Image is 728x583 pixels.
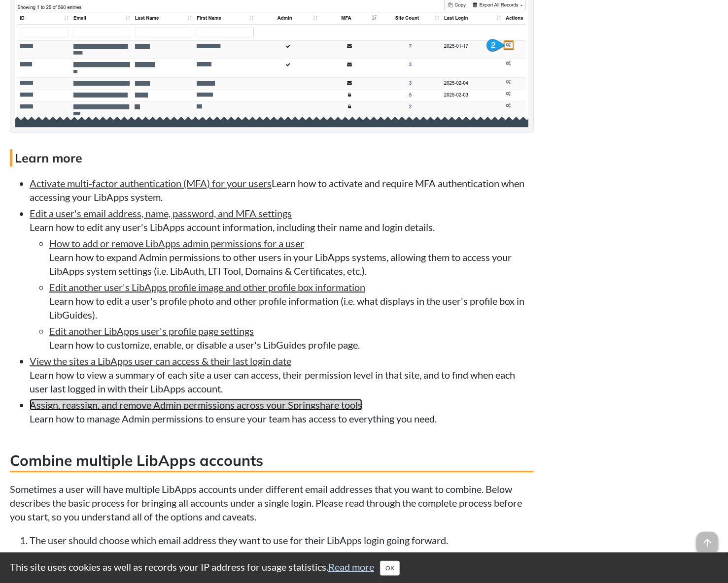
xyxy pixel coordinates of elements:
[49,324,534,352] li: Learn how to customize, enable, or disable a user's LibGuides profile page.
[328,561,374,573] a: Read more
[30,207,292,219] a: Edit a user's email address, name, password, and MFA settings
[30,177,524,203] be: Learn how to activate and require MFA authentication when accessing your LibApps system.
[30,550,534,563] li: Next, a LibApps Admin should log into LibApps and go to .
[268,551,384,562] strong: Admin > Manage Accounts
[696,532,718,553] span: arrow_upward
[10,482,534,523] p: Sometimes a user will have multiple LibApps accounts under different email addresses that you wan...
[30,354,534,395] li: Learn how to view a summary of each site a user can access, their permission level in that site, ...
[49,280,534,322] li: Learn how to edit a user's profile photo and other profile information (i.e. what displays in the...
[10,450,534,472] h3: Combine multiple LibApps accounts
[30,533,534,547] li: The user should choose which email address they want to use for their LibApps login going forward.
[30,355,291,367] a: View the sites a LibApps user can access & their last login date
[10,149,534,166] h4: Learn more
[30,399,362,411] a: Assign, reassign, and remove Admin permissions across your Springshare tools
[30,398,534,425] li: Learn how to manage Admin permissions to ensure your team has access to everything you need.
[696,533,718,545] a: arrow_upward
[30,177,272,189] a: Activate multi-factor authentication (MFA) for your users
[380,561,400,576] button: Close
[49,237,304,249] a: How to add or remove LibApps admin permissions for a user
[49,281,365,293] a: Edit another user's LibApps profile image and other profile box information
[49,236,534,278] li: Learn how to expand Admin permissions to other users in your LibApps systems, allowing them to ac...
[49,325,254,337] a: Edit another LibApps user's profile page settings
[30,206,534,352] li: Learn how to edit any user's LibApps account information, including their name and login details.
